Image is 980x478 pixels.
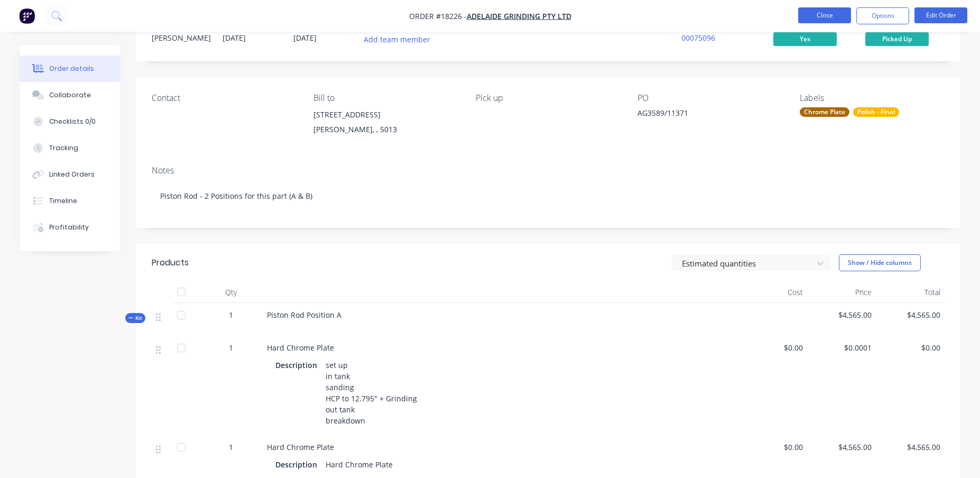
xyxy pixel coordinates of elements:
[20,188,120,214] button: Timeline
[681,33,715,43] a: 00075096
[20,108,120,135] button: Checklists 0/0
[811,309,872,320] span: $4,565.00
[152,93,297,103] div: Contact
[229,309,233,320] span: 1
[880,342,940,353] span: $0.00
[839,254,921,271] button: Show / Hide columns
[267,442,334,452] span: Hard Chrome Plate
[773,32,837,45] span: Yes
[313,107,458,141] div: [STREET_ADDRESS][PERSON_NAME], , 5013
[49,196,77,206] div: Timeline
[223,33,246,43] span: [DATE]
[743,342,803,353] span: $0.00
[152,180,945,212] div: Piston Rod - 2 Positions for this part (A & B)
[321,457,397,472] div: Hard Chrome Plate
[152,166,945,176] div: Notes
[275,357,321,373] div: Description
[800,107,849,117] div: Chrome Plate
[19,8,35,24] img: Factory
[409,11,467,21] span: Order #18226 -
[229,442,233,453] span: 1
[743,442,803,453] span: $0.00
[152,256,189,269] div: Products
[807,282,876,303] div: Price
[467,11,571,21] a: Adelaide Grinding Pty Ltd
[20,135,120,161] button: Tracking
[364,32,436,47] button: Add team member
[199,282,263,303] div: Qty
[876,282,945,303] div: Total
[49,64,94,73] div: Order details
[313,107,458,122] div: [STREET_ADDRESS]
[865,32,929,48] button: Picked Up
[49,223,89,232] div: Profitability
[811,442,872,453] span: $4,565.00
[229,342,233,353] span: 1
[880,309,940,320] span: $4,565.00
[313,122,458,137] div: [PERSON_NAME], , 5013
[20,82,120,108] button: Collaborate
[293,33,317,43] span: [DATE]
[476,93,621,103] div: Pick up
[856,7,909,24] button: Options
[20,161,120,188] button: Linked Orders
[49,117,96,126] div: Checklists 0/0
[865,32,929,45] span: Picked Up
[275,457,321,472] div: Description
[321,357,421,428] div: set up in tank sanding HCP to 12.795" + Grinding out tank breakdown
[152,32,210,43] div: [PERSON_NAME]
[637,107,770,122] div: AG3589/11371
[800,93,945,103] div: Labels
[49,90,91,100] div: Collaborate
[738,282,807,303] div: Cost
[914,7,967,23] button: Edit Order
[358,32,436,47] button: Add team member
[880,442,940,453] span: $4,565.00
[811,342,872,353] span: $0.0001
[267,343,334,353] span: Hard Chrome Plate
[20,56,120,82] button: Order details
[49,170,95,179] div: Linked Orders
[20,214,120,241] button: Profitability
[125,313,145,323] button: Kit
[313,93,458,103] div: Bill to
[267,310,341,320] span: Piston Rod Position A
[798,7,851,23] button: Close
[637,93,782,103] div: PO
[49,143,78,153] div: Tracking
[128,314,142,322] span: Kit
[853,107,899,117] div: Polish - Final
